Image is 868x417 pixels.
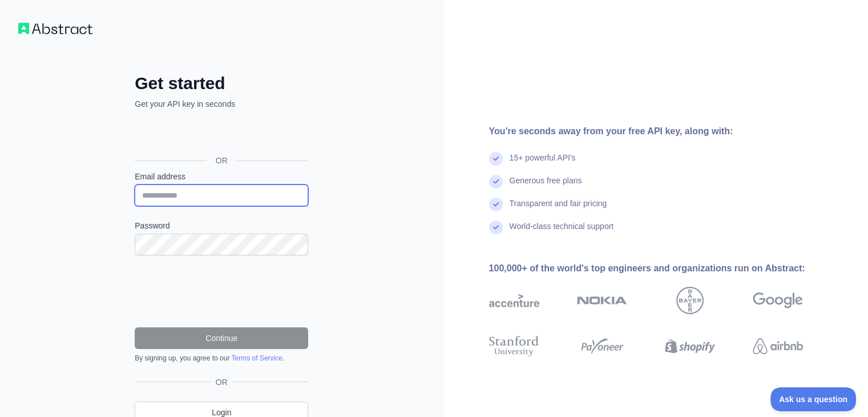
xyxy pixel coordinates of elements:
[510,198,607,220] div: Transparent and fair pricing
[577,287,627,314] img: nokia
[489,287,539,314] img: accenture
[489,220,503,234] img: check mark
[510,152,576,175] div: 15+ powerful API's
[489,152,503,166] img: check mark
[18,23,92,34] img: Workflow
[207,155,237,166] span: OR
[753,334,803,359] img: airbnb
[489,125,839,138] div: You're seconds away from your free API key, along with:
[135,354,308,363] div: By signing up, you agree to our .
[211,376,232,388] span: OR
[135,98,308,110] p: Get your API key in seconds
[129,122,312,147] iframe: “使用 Google 账号登录”按钮
[510,220,614,243] div: World-class technical support
[135,73,308,94] h2: Get started
[489,175,503,189] img: check mark
[135,220,308,231] label: Password
[231,354,282,362] a: Terms of Service
[770,387,857,411] iframe: Toggle Customer Support
[753,287,803,314] img: google
[510,175,582,198] div: Generous free plans
[135,327,308,349] button: Continue
[676,287,704,314] img: bayer
[489,262,839,275] div: 100,000+ of the world's top engineers and organizations run on Abstract:
[489,198,503,211] img: check mark
[135,269,308,314] iframe: reCAPTCHA
[489,334,539,359] img: stanford university
[577,334,627,359] img: payoneer
[135,171,308,182] label: Email address
[665,334,715,359] img: shopify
